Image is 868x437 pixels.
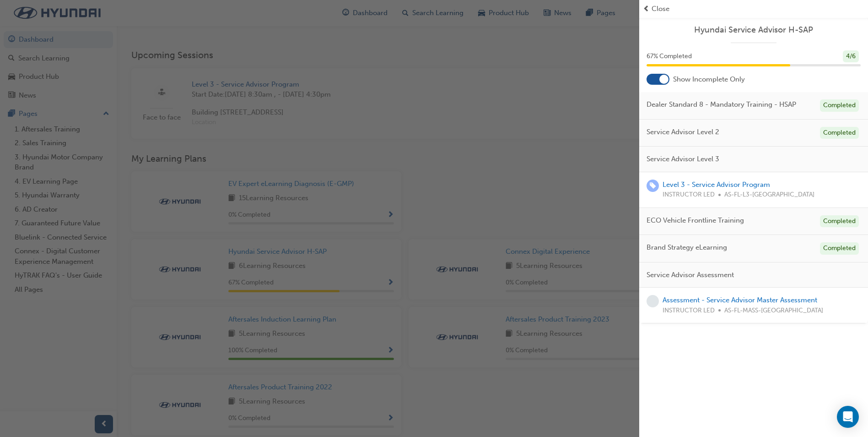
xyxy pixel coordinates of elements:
div: Open Intercom Messenger [837,406,859,428]
span: INSTRUCTOR LED [663,190,715,200]
a: Level 3 - Service Advisor Program [663,180,770,189]
span: Service Advisor Level 2 [647,127,719,137]
a: Assessment - Service Advisor Master Assessment [663,296,817,304]
span: prev-icon [643,4,650,14]
span: Service Advisor Level 3 [647,154,719,164]
div: Completed [820,242,859,255]
span: Dealer Standard 8 - Mandatory Training - HSAP [647,99,796,110]
a: Hyundai Service Advisor H-SAP [647,25,861,35]
button: prev-iconClose [643,4,864,14]
span: Show Incomplete Only [673,74,745,85]
span: Brand Strategy eLearning [647,242,727,253]
div: Completed [820,215,859,228]
span: 67 % Completed [647,51,692,62]
span: ECO Vehicle Frontline Training [647,215,744,226]
span: AS-FL-L3-[GEOGRAPHIC_DATA] [724,190,814,200]
span: INSTRUCTOR LED [663,306,715,316]
div: Completed [820,127,859,139]
span: Close [652,4,669,14]
div: 4 / 6 [843,50,859,63]
span: learningRecordVerb_NONE-icon [647,295,659,307]
div: Completed [820,99,859,112]
span: learningRecordVerb_ENROLL-icon [647,180,659,192]
span: AS-FL-MASS-[GEOGRAPHIC_DATA] [724,306,823,316]
span: Service Advisor Assessment [647,270,734,280]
